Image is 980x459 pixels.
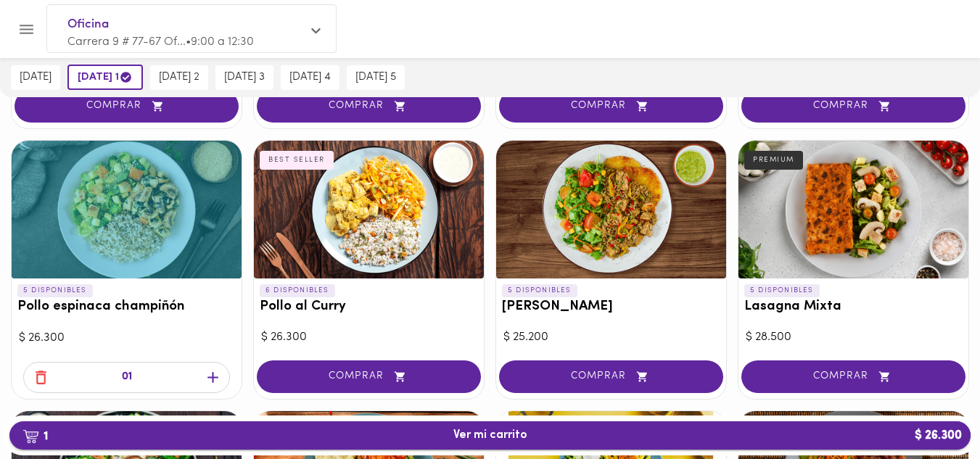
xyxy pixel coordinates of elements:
span: Ver mi carrito [453,429,527,442]
h3: Lasagna Mixta [744,299,963,315]
h3: Pollo al Curry [260,299,478,315]
span: [DATE] 2 [159,71,199,84]
span: COMPRAR [759,100,947,112]
span: COMPRAR [517,100,705,112]
div: Arroz chaufa [496,141,726,278]
div: Lasagna Mixta [738,141,968,278]
span: [DATE] 3 [224,71,265,84]
b: 1 [14,426,57,445]
div: $ 28.500 [746,329,961,346]
button: COMPRAR [741,360,965,393]
h3: Pollo espinaca champiñón [17,299,236,315]
span: COMPRAR [275,100,463,112]
span: [DATE] 4 [289,71,331,84]
button: COMPRAR [499,90,723,123]
span: COMPRAR [517,371,705,383]
button: 1Ver mi carrito$ 26.300 [9,421,971,450]
div: Pollo espinaca champiñón [12,141,242,278]
p: 5 DISPONIBLES [502,284,577,297]
p: 6 DISPONIBLES [260,284,335,297]
div: $ 26.300 [19,330,234,347]
div: Pollo al Curry [254,141,484,278]
span: [DATE] 5 [355,71,396,84]
p: 5 DISPONIBLES [17,284,93,297]
button: COMPRAR [15,90,239,123]
button: [DATE] 5 [347,65,405,90]
div: $ 26.300 [261,329,477,346]
span: COMPRAR [33,100,221,112]
button: [DATE] [11,65,60,90]
div: PREMIUM [744,151,803,170]
img: cart.png [22,429,39,444]
div: BEST SELLER [260,151,334,170]
button: COMPRAR [257,360,481,393]
button: [DATE] 1 [67,65,143,90]
button: COMPRAR [257,90,481,123]
div: $ 25.200 [503,329,719,346]
button: [DATE] 4 [281,65,339,90]
button: Menu [9,12,44,47]
iframe: Messagebird Livechat Widget [896,375,965,444]
span: [DATE] [20,71,52,84]
span: COMPRAR [759,371,947,383]
button: COMPRAR [741,90,965,123]
span: Oficina [67,15,301,34]
p: 01 [122,369,132,386]
span: Carrera 9 # 77-67 Of... • 9:00 a 12:30 [67,36,254,48]
span: COMPRAR [275,371,463,383]
span: [DATE] 1 [78,70,133,84]
h3: [PERSON_NAME] [502,299,720,315]
p: 5 DISPONIBLES [744,284,820,297]
button: COMPRAR [499,360,723,393]
button: [DATE] 2 [150,65,208,90]
button: [DATE] 3 [215,65,273,90]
